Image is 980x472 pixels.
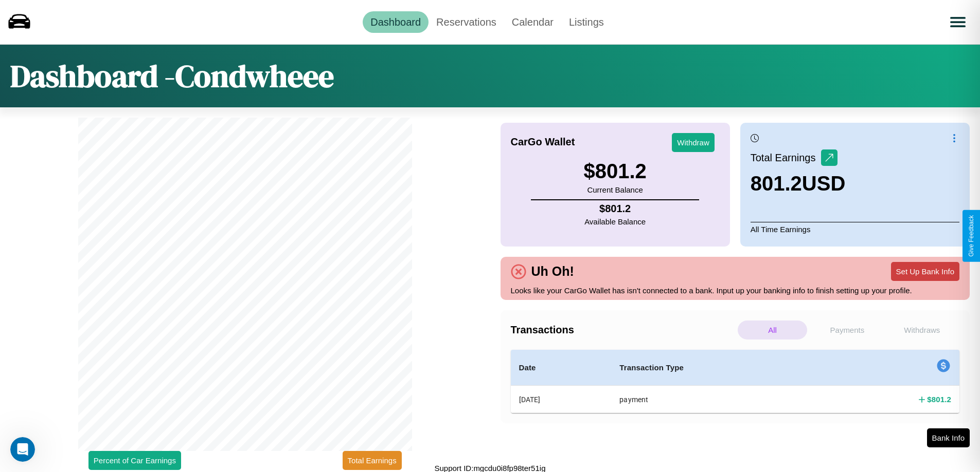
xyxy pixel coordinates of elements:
[511,324,735,336] h4: Transactions
[10,55,334,97] h1: Dashboard - Condwheee
[619,362,816,374] h4: Transaction Type
[751,148,821,167] p: Total Earnings
[927,428,970,447] button: Bank Info
[519,362,603,374] h4: Date
[583,183,646,197] p: Current Balance
[584,215,646,229] p: Available Balance
[511,386,612,413] th: [DATE]
[88,451,181,470] button: Percent of Car Earnings
[584,203,646,215] h4: $ 801.2
[943,8,972,36] button: Open menu
[511,284,960,297] p: Looks like your CarGo Wallet has isn't connected to a bank. Input up your banking info to finish ...
[891,262,959,281] button: Set Up Bank Info
[511,136,575,148] h4: CarGo Wallet
[672,133,715,152] button: Withdraw
[511,350,960,413] table: simple table
[583,160,646,183] h3: $ 801.2
[561,11,612,33] a: Listings
[968,215,975,257] div: Give Feedback
[738,320,807,339] p: All
[504,11,561,33] a: Calendar
[751,172,846,195] h3: 801.2 USD
[751,222,959,236] p: All Time Earnings
[887,320,957,339] p: Withdraws
[611,386,825,413] th: payment
[812,320,882,339] p: Payments
[526,264,579,279] h4: Uh Oh!
[10,437,35,462] iframe: Intercom live chat
[343,451,402,470] button: Total Earnings
[363,11,429,33] a: Dashboard
[429,11,504,33] a: Reservations
[927,394,951,405] h4: $ 801.2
